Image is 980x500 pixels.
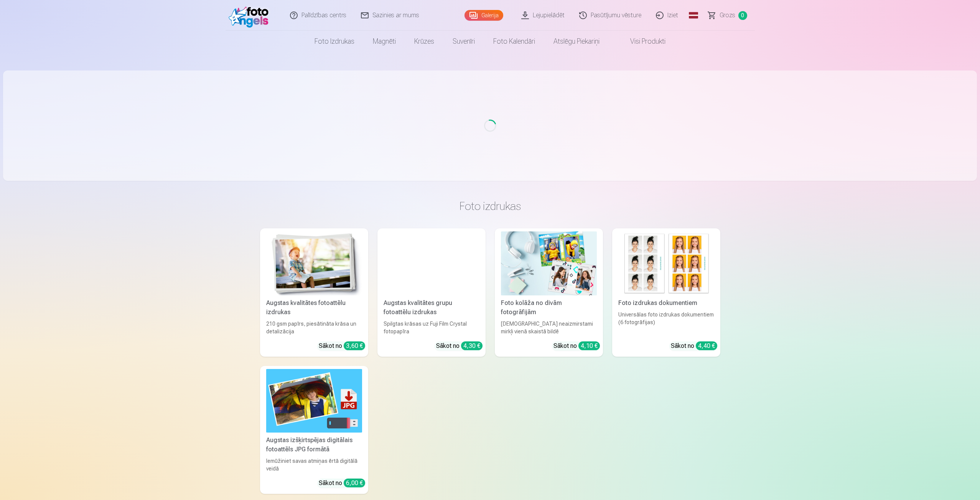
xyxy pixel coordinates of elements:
div: 210 gsm papīrs, piesātināta krāsa un detalizācija [263,320,365,335]
a: Suvenīri [443,31,484,52]
div: Augstas izšķirtspējas digitālais fotoattēls JPG formātā [263,436,365,454]
img: /fa1 [229,3,273,28]
a: Atslēgu piekariņi [544,31,609,52]
div: Augstas kvalitātes fotoattēlu izdrukas [263,298,365,317]
div: Sākot no [671,341,717,351]
div: Sākot no [319,341,365,351]
a: Foto kalendāri [484,31,544,52]
a: Foto izdrukas dokumentiemFoto izdrukas dokumentiemUniversālas foto izdrukas dokumentiem (6 fotogr... [612,228,720,357]
img: Foto izdrukas dokumentiem [618,231,714,295]
div: Spilgtas krāsas uz Fuji Film Crystal fotopapīra [380,320,483,335]
a: Augstas kvalitātes fotoattēlu izdrukasAugstas kvalitātes fotoattēlu izdrukas210 gsm papīrs, piesā... [260,228,368,357]
div: Universālas foto izdrukas dokumentiem (6 fotogrāfijas) [615,311,717,335]
div: [DEMOGRAPHIC_DATA] neaizmirstami mirkļi vienā skaistā bildē [498,320,600,335]
div: 6,00 € [344,479,365,487]
a: Galerija [464,10,503,21]
span: Grozs [720,11,735,20]
div: 3,60 € [344,341,365,350]
a: Foto kolāža no divām fotogrāfijāmFoto kolāža no divām fotogrāfijām[DEMOGRAPHIC_DATA] neaizmirstam... [495,228,603,357]
div: Foto kolāža no divām fotogrāfijām [498,298,600,317]
img: Foto kolāža no divām fotogrāfijām [501,231,597,295]
a: Magnēti [364,31,405,52]
img: Augstas izšķirtspējas digitālais fotoattēls JPG formātā [266,369,362,433]
div: 4,30 € [461,341,483,350]
div: Sākot no [436,341,483,351]
div: Sākot no [319,479,365,488]
div: Foto izdrukas dokumentiem [615,298,717,308]
a: Foto izdrukas [305,31,364,52]
a: Krūzes [405,31,443,52]
img: Augstas kvalitātes fotoattēlu izdrukas [266,231,362,295]
span: 0 [738,11,747,20]
h3: Foto izdrukas [266,199,714,213]
a: Visi produkti [609,31,675,52]
div: 4,10 € [578,341,600,350]
div: Iemūžiniet savas atmiņas ērtā digitālā veidā [263,457,365,472]
a: Augstas izšķirtspējas digitālais fotoattēls JPG formātāAugstas izšķirtspējas digitālais fotoattēl... [260,366,368,494]
div: Augstas kvalitātes grupu fotoattēlu izdrukas [380,298,483,317]
div: 4,40 € [696,341,717,350]
div: Sākot no [553,341,600,351]
a: Augstas kvalitātes grupu fotoattēlu izdrukasSpilgtas krāsas uz Fuji Film Crystal fotopapīraSākot ... [377,228,486,357]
